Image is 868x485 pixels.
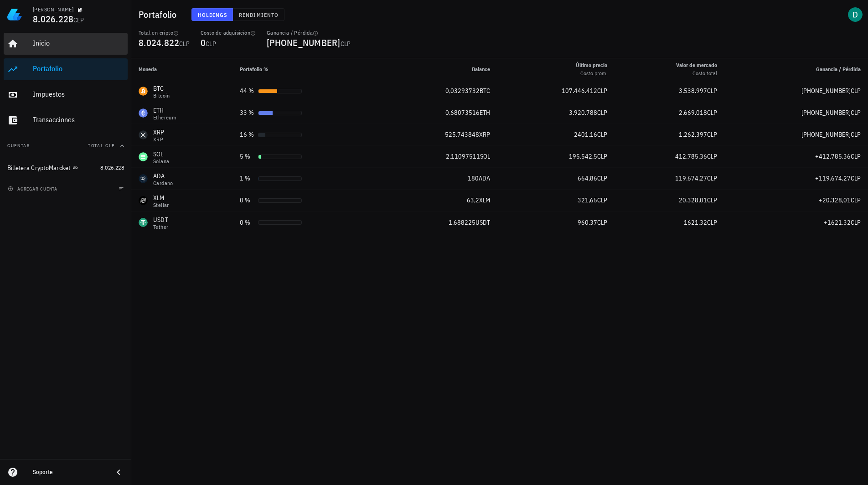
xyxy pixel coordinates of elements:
div: Último precio [576,61,607,69]
span: CLP [851,108,861,117]
div: 44 % [240,86,254,96]
span: 3.920.788 [569,108,597,117]
span: [PHONE_NUMBER] [801,130,851,139]
div: ETH-icon [139,108,148,118]
div: 1 % [240,174,254,183]
span: ADA [479,174,490,182]
span: 525,743848 [445,130,479,139]
div: XRP-icon [139,130,148,139]
span: CLP [179,40,190,48]
div: 16 % [240,130,254,139]
span: CLP [707,152,717,160]
span: 8.026.228 [33,13,73,25]
div: USDT [153,215,168,224]
span: CLP [597,174,607,182]
div: Costo total [676,69,717,77]
span: 63,2 [467,196,479,204]
span: CLP [851,87,861,95]
span: CLP [707,108,717,117]
div: [PERSON_NAME] [33,6,73,13]
span: 119.674,27 [675,174,707,182]
div: Ethereum [153,115,176,120]
div: 33 % [240,108,254,118]
span: 2,11097511 [446,152,480,160]
span: 321,65 [578,196,597,204]
button: Rendimiento [233,8,284,21]
span: 1,688225 [449,218,475,227]
span: Portafolio % [240,66,269,72]
span: USDT [475,218,490,227]
a: Impuestos [4,84,128,106]
span: 3.538.997 [679,87,707,95]
span: 195.542,5 [569,152,597,160]
button: agregar cuenta [5,184,62,193]
span: CLP [707,87,717,95]
span: Moneda [139,66,157,72]
span: CLP [206,40,216,48]
span: [PHONE_NUMBER] [267,36,341,49]
span: CLP [707,174,717,182]
span: 960,37 [578,218,597,227]
div: Costo prom. [576,69,607,77]
div: Impuestos [33,90,124,98]
div: Total en cripto [139,29,190,36]
div: 0 % [240,218,254,227]
th: Portafolio %: Sin ordenar. Pulse para ordenar de forma ascendente. [232,58,382,80]
span: 107.446.412 [562,87,597,95]
span: +20.328,01 [819,196,851,204]
th: Moneda [131,58,232,80]
span: CLP [597,152,607,160]
span: CLP [597,130,607,139]
span: Holdings [197,11,227,18]
div: BTC-icon [139,87,148,96]
div: avatar [848,7,863,22]
div: XLM [153,193,169,202]
span: 8.024.822 [139,36,179,49]
span: CLP [707,196,717,204]
span: CLP [851,218,861,227]
span: 180 [468,174,479,182]
span: 0,03293732 [445,87,480,95]
span: +119.674,27 [815,174,851,182]
span: 2.669.018 [679,108,707,117]
span: 20.328,01 [679,196,707,204]
span: Ganancia / Pérdida [816,66,861,72]
div: USDT-icon [139,218,148,227]
span: CLP [597,218,607,227]
div: Stellar [153,202,169,208]
div: Valor de mercado [676,61,717,69]
div: ADA-icon [139,174,148,183]
span: [PHONE_NUMBER] [801,87,851,95]
span: 1.262.397 [679,130,707,139]
button: Holdings [191,8,233,21]
span: CLP [851,174,861,182]
span: 664,86 [578,174,597,182]
span: CLP [597,196,607,204]
a: Transacciones [4,109,128,131]
div: XRP [153,137,165,142]
span: ETH [480,108,490,117]
button: CuentasTotal CLP [4,135,128,157]
div: ETH [153,106,176,115]
span: XRP [479,130,490,139]
div: Portafolio [33,64,124,73]
div: XRP [153,128,165,137]
a: Portafolio [4,58,128,80]
span: 2401,16 [574,130,597,139]
span: +1621,32 [824,218,851,227]
span: Total CLP [88,143,115,149]
div: Bitcoin [153,93,170,98]
span: Balance [472,66,490,72]
span: 412.785,36 [675,152,707,160]
div: XLM-icon [139,196,148,205]
span: agregar cuenta [10,186,57,192]
div: Transacciones [33,115,124,124]
span: 0 [201,36,206,49]
div: Costo de adquisición [201,29,256,36]
span: CLP [707,130,717,139]
span: CLP [707,218,717,227]
span: SOL [480,152,490,160]
div: Solana [153,159,169,164]
span: [PHONE_NUMBER] [801,108,851,117]
div: BTC [153,84,170,93]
